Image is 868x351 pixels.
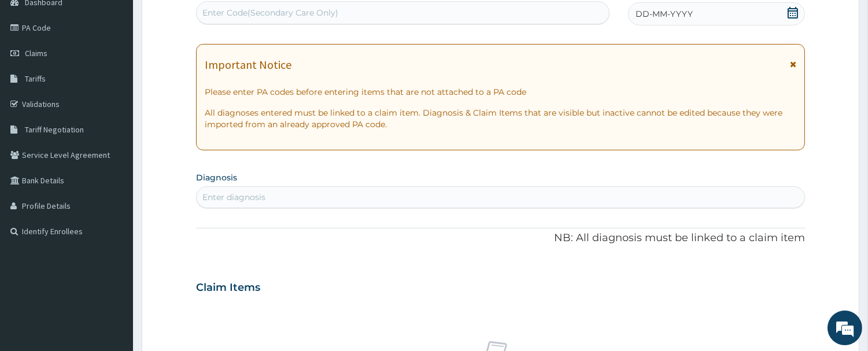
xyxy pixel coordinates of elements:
[21,58,47,87] img: d_794563401_company_1708531726252_794563401
[25,73,46,84] span: Tariffs
[202,191,265,203] div: Enter diagnosis
[196,172,237,183] label: Diagnosis
[636,8,693,20] span: DD-MM-YYYY
[25,48,47,58] span: Claims
[202,7,338,19] div: Enter Code(Secondary Care Only)
[25,124,84,135] span: Tariff Negotiation
[6,231,220,271] textarea: Type your message and hit 'Enter'
[205,86,796,98] p: Please enter PA codes before entering items that are not attached to a PA code
[67,103,160,220] span: We're online!
[205,107,796,130] p: All diagnoses entered must be linked to a claim item. Diagnosis & Claim Items that are visible bu...
[205,58,291,71] h1: Important Notice
[196,282,260,294] h3: Claim Items
[190,6,217,34] div: Minimize live chat window
[60,65,194,80] div: Chat with us now
[196,231,805,246] p: NB: All diagnosis must be linked to a claim item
